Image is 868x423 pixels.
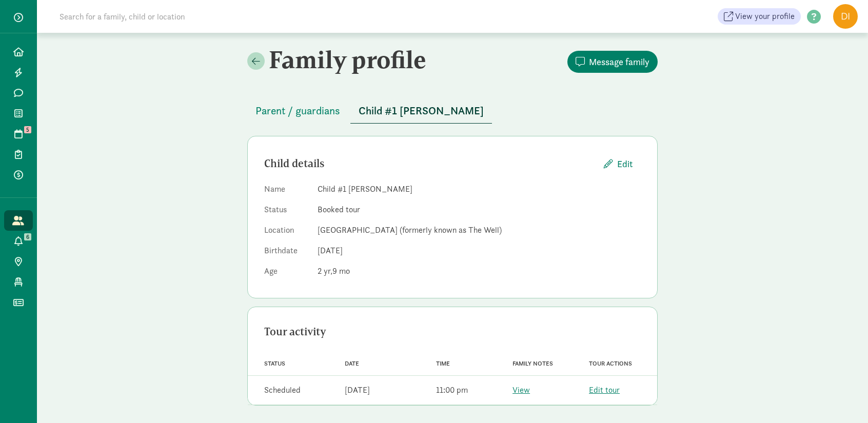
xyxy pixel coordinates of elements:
[436,384,468,396] div: 11:00 pm
[817,374,868,423] iframe: Chat Widget
[318,204,641,216] dd: Booked tour
[512,360,553,367] span: Family notes
[512,385,530,395] a: View
[345,360,359,367] span: Date
[4,124,33,144] a: 5
[264,245,309,261] dt: Birthdate
[264,224,309,240] dt: Location
[589,360,632,367] span: Tour actions
[264,360,285,367] span: Status
[567,51,658,73] button: Message family
[247,98,348,123] button: Parent / guardians
[255,103,340,119] span: Parent / guardians
[247,45,450,74] h2: Family profile
[318,183,641,195] dd: Child #1 [PERSON_NAME]
[617,157,633,171] span: Edit
[350,105,492,117] a: Child #1 [PERSON_NAME]
[264,265,309,281] dt: Age
[264,384,301,396] div: Scheduled
[589,55,649,69] span: Message family
[264,204,309,220] dt: Status
[264,155,596,172] div: Child details
[436,360,450,367] span: Time
[264,324,641,340] div: Tour activity
[345,384,370,396] div: [DATE]
[332,266,350,276] span: 9
[24,126,31,133] span: 5
[718,8,801,25] a: View your profile
[247,105,348,117] a: Parent / guardians
[596,153,641,175] button: Edit
[264,183,309,199] dt: Name
[318,266,332,276] span: 2
[24,233,31,240] span: 6
[735,10,795,23] span: View your profile
[4,231,33,251] a: 6
[53,6,341,27] input: Search for a family, child or location
[589,385,620,395] a: Edit tour
[359,103,484,119] span: Child #1 [PERSON_NAME]
[318,224,641,236] dd: [GEOGRAPHIC_DATA] (formerly known as The Well)
[318,245,343,256] span: [DATE]
[350,98,492,124] button: Child #1 [PERSON_NAME]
